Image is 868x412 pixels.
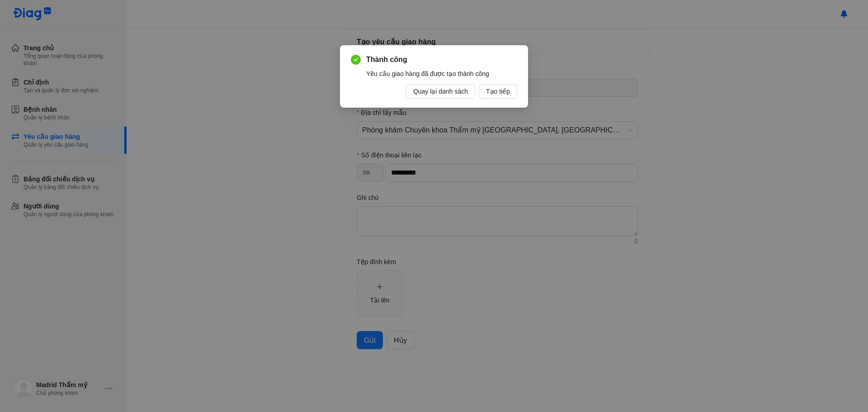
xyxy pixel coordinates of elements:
[366,69,517,79] div: Yêu cầu giao hàng đã được tạo thành công
[366,54,517,65] span: Thành công
[486,86,510,96] span: Tạo tiếp
[479,84,517,99] button: Tạo tiếp
[413,86,468,96] span: Quay lại danh sách
[351,55,361,65] span: check-circle
[406,84,475,99] button: Quay lại danh sách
